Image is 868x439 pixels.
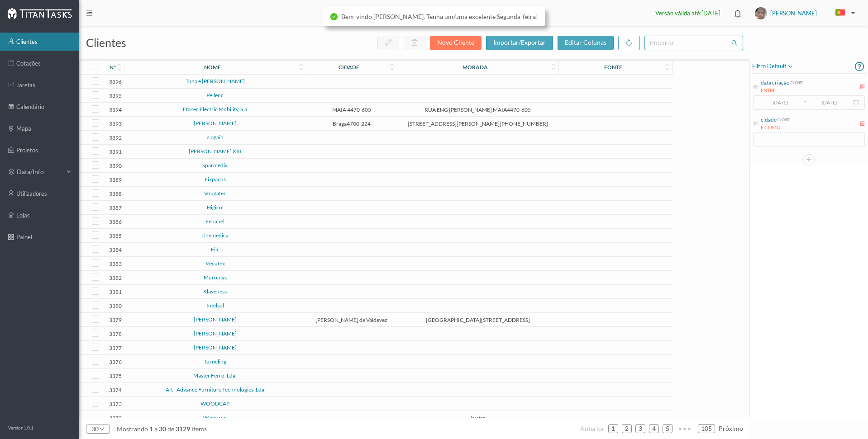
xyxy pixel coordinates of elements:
div: ENTRE [761,87,803,94]
span: 3386 [109,218,122,225]
a: 5 [663,422,672,435]
a: [PERSON_NAME] [194,120,237,127]
i: icon: check-circle [330,13,338,20]
span: Braga4700-224 [308,120,395,127]
span: [PERSON_NAME] de Valdevez [308,316,395,323]
i: icon: menu-fold [86,10,92,16]
span: 3385 [109,232,122,239]
span: 3380 [109,302,122,309]
button: PT [828,6,859,20]
span: 3378 [109,330,122,337]
a: Tuna e [PERSON_NAME] [186,78,245,85]
i: icon: search [731,40,738,46]
a: Sparmedix [202,162,228,169]
i: icon: down [99,426,105,432]
li: 5 [663,424,672,433]
a: Master Ferro, Lda. [193,372,237,379]
li: 2 [622,424,632,433]
img: txTsP8FTIqgEhwJwtkAAAAASUVORK5CYII= [755,7,767,19]
span: novo cliente [437,38,474,46]
a: Recutex [205,260,225,267]
span: 3377 [109,345,122,351]
li: Página Anterior [580,421,605,436]
span: Aveiro [399,415,556,421]
span: anterior [580,425,605,432]
a: 1 [609,422,618,435]
a: Aft - Advance Furniture Technologies, Lda [166,386,264,393]
li: 1 [608,424,618,433]
button: editar colunas [558,36,614,50]
span: 3375 [109,373,122,379]
span: 3382 [109,274,122,281]
i: icon: question-circle-o [855,59,864,73]
span: 3381 [109,288,122,295]
span: Bem-vindo [PERSON_NAME]. Tenha um/uma excelente Segunda-feira! [341,13,538,20]
span: 3390 [109,162,122,169]
span: 30 [157,425,167,433]
span: 3383 [109,260,122,267]
a: Torneling [204,358,226,365]
a: [PERSON_NAME] [194,316,237,323]
a: Intelsol [206,302,224,309]
div: nome [204,64,221,71]
span: 1 [148,425,154,433]
input: procurar [644,36,743,50]
span: 3373 [109,401,122,407]
a: Klaveness [203,288,227,295]
span: 3392 [109,134,122,141]
span: 3395 [109,92,122,99]
div: Fonte [604,64,622,71]
span: 3372 [109,415,122,421]
img: Logo [7,8,72,19]
span: importar/exportar [493,38,546,46]
span: 3394 [109,106,122,113]
a: Filc [211,246,219,253]
li: 3 [635,424,645,433]
i: icon: bell [732,8,744,19]
span: data/info [17,167,62,176]
a: a.again [207,134,224,141]
a: 3 [636,422,645,435]
a: WOODCAP [200,400,229,407]
a: [PERSON_NAME] XXI [189,148,242,155]
a: Vougafer [204,190,226,197]
a: Pellenc [206,92,224,99]
span: RUA ENG [PERSON_NAME] MAIA4470-605 [399,106,556,113]
p: Version 1.0.1 [8,425,33,431]
li: Página Seguinte [719,421,743,436]
a: Wavecom [203,414,227,421]
div: morada [463,64,488,71]
div: cidade [761,116,777,124]
span: próximo [719,425,743,432]
span: 3393 [109,120,122,127]
span: a [154,425,157,433]
span: de [167,425,174,433]
span: clientes [86,36,126,49]
div: É COMO [761,124,790,132]
span: 3387 [109,204,122,211]
div: 30 [91,422,99,436]
button: novo cliente [430,36,482,50]
button: importar/exportar [486,36,553,50]
a: [PERSON_NAME] [194,330,237,337]
li: 4 [649,424,659,433]
a: 2 [622,422,631,435]
span: items [191,425,207,433]
a: 4 [649,422,658,435]
span: 3388 [109,190,122,197]
a: 105 [698,422,715,435]
div: nº [110,64,116,71]
span: filtro default [752,61,794,72]
span: 3379 [109,316,122,323]
span: 3384 [109,246,122,253]
div: cliente [777,116,790,123]
a: Linemedica [201,232,229,239]
a: Fixpaços [205,176,226,183]
li: 105 [698,424,715,433]
span: 3389 [109,176,122,183]
a: Higicol [207,204,224,211]
span: ••• [676,421,694,427]
span: mostrando [117,425,148,433]
span: [STREET_ADDRESS][PERSON_NAME][PHONE_NUMBER] [399,120,556,127]
span: [GEOGRAPHIC_DATA][STREET_ADDRESS] [399,316,556,323]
